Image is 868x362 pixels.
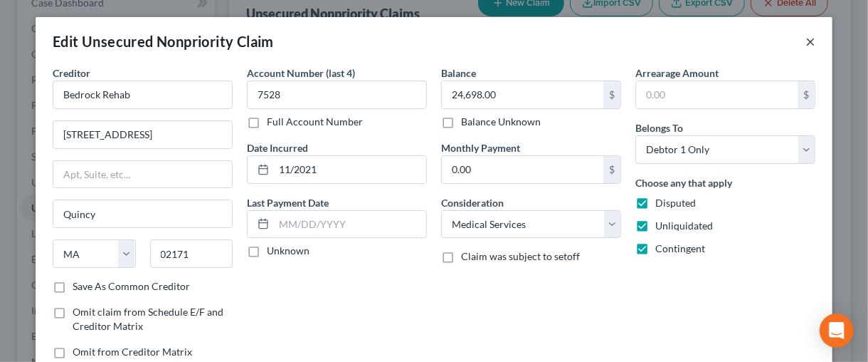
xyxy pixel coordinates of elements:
[442,81,603,108] input: 0.00
[267,115,363,129] label: Full Account Number
[247,66,355,81] label: Account Number (last 4)
[635,122,683,134] span: Belongs To
[53,121,232,148] input: Enter address...
[53,161,232,188] input: Apt, Suite, etc...
[73,279,190,294] label: Save As Common Creditor
[53,31,274,51] div: Edit Unsecured Nonpriority Claim
[636,81,798,108] input: 0.00
[461,115,541,129] label: Balance Unknown
[635,175,732,190] label: Choose any that apply
[461,250,580,262] span: Claim was subject to setoff
[274,156,426,183] input: MM/DD/YYYY
[267,244,309,258] label: Unknown
[247,81,427,109] input: XXXX
[805,33,815,50] button: ×
[73,306,223,332] span: Omit claim from Schedule E/F and Creditor Matrix
[274,211,426,238] input: MM/DD/YYYY
[73,346,192,358] span: Omit from Creditor Matrix
[655,197,696,209] span: Disputed
[441,66,476,81] label: Balance
[53,67,90,79] span: Creditor
[655,219,713,232] span: Unliquidated
[53,200,232,227] input: Enter city...
[247,195,329,210] label: Last Payment Date
[603,156,620,183] div: $
[150,239,233,268] input: Enter zip...
[441,140,520,155] label: Monthly Payment
[441,195,504,210] label: Consideration
[53,81,233,109] input: Search creditor by name...
[798,81,815,108] div: $
[247,140,308,155] label: Date Incurred
[655,242,705,254] span: Contingent
[442,156,603,183] input: 0.00
[820,314,854,348] div: Open Intercom Messenger
[603,81,620,108] div: $
[635,66,719,81] label: Arrearage Amount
